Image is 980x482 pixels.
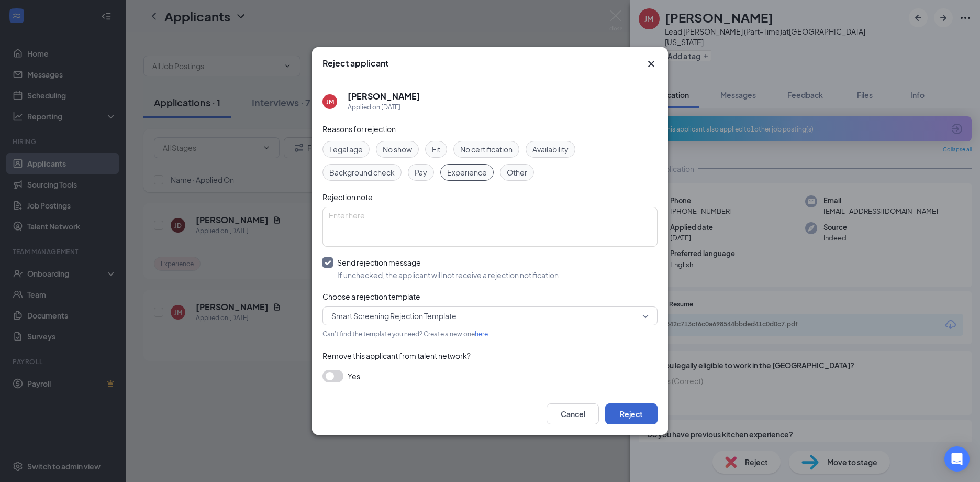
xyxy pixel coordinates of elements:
span: Availability [532,144,569,155]
div: JM [326,97,334,106]
span: No show [383,144,412,155]
span: Fit [432,144,440,155]
a: here [475,330,488,338]
span: Choose a rejection template [322,292,420,301]
span: Other [507,167,527,178]
button: Reject [605,403,658,424]
span: Background check [329,167,395,178]
span: Remove this applicant from talent network? [322,351,471,360]
span: Legal age [329,144,363,155]
h5: [PERSON_NAME] [348,91,420,102]
span: Can't find the template you need? Create a new one . [322,330,489,338]
span: Rejection note [322,192,373,202]
span: Reasons for rejection [322,124,396,134]
span: Experience [447,167,487,178]
span: Yes [348,370,360,382]
span: Smart Screening Rejection Template [331,308,456,324]
div: Open Intercom Messenger [944,446,970,472]
h3: Reject applicant [322,58,388,69]
button: Close [645,58,658,70]
div: Applied on [DATE] [348,102,420,113]
button: Cancel [547,403,599,424]
svg: Cross [645,58,658,70]
span: Pay [415,167,427,178]
span: No certification [460,144,513,155]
